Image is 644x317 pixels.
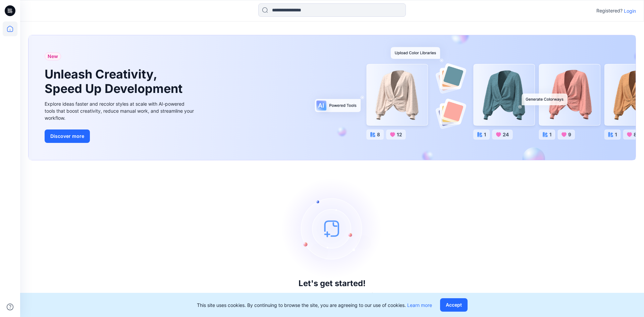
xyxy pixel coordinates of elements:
button: Accept [440,298,468,312]
h3: Let's get started! [299,279,366,288]
a: Learn more [407,302,432,308]
span: New [48,52,58,60]
button: Discover more [45,129,90,143]
p: Login [624,7,636,14]
div: Explore ideas faster and recolor styles at scale with AI-powered tools that boost creativity, red... [45,100,196,121]
img: empty-state-image.svg [282,178,382,279]
p: This site uses cookies. By continuing to browse the site, you are agreeing to our use of cookies. [197,302,432,309]
a: Discover more [45,129,196,143]
p: Registered? [596,7,623,15]
h1: Unleash Creativity, Speed Up Development [45,67,185,96]
p: Click New to add a style or create a folder. [277,291,387,299]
